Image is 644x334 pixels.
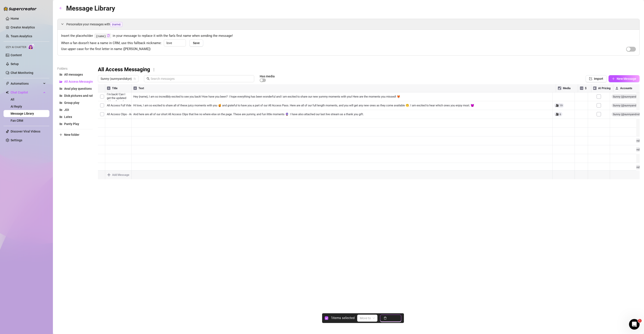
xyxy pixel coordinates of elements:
button: All Access Messaging [57,78,93,85]
span: Chat Copilot [11,89,42,96]
span: copy [107,34,110,37]
a: Settings [11,138,22,142]
code: {name} [95,34,111,38]
span: thunderbolt [6,82,9,85]
img: logo-BBDzfeDw.svg [4,7,37,11]
button: Save [189,39,203,47]
button: Import [586,75,607,82]
a: Setup [11,62,19,66]
span: folder [59,122,62,125]
span: Save [193,41,200,45]
a: Discover Viral Videos [11,130,40,133]
img: AI Chatter [28,43,35,50]
span: folder [59,108,62,111]
span: All Access Messaging [64,80,95,83]
span: Delete [388,316,398,320]
span: Use upper case for the first letter in name ([PERSON_NAME]) [61,47,151,52]
span: 1 [638,319,642,323]
span: plus [612,77,615,80]
img: Chat Copilot [6,91,9,94]
span: Group play [64,101,79,104]
a: AI Reply [11,105,22,108]
span: Panty Play [64,122,79,126]
span: folder [59,94,62,97]
button: New Message [609,75,640,82]
span: Dick pictures and ratings [64,94,99,97]
a: Team Analytics [11,34,32,38]
article: Message Library [66,3,115,13]
a: Fan CRM [11,119,23,122]
span: When a fan doesn’t have a name in CRM, use this fallback nickname: [61,41,162,46]
article: Folders [57,66,93,71]
a: Chat Monitoring [11,71,33,75]
span: arrow-left [59,7,62,10]
span: team [133,77,136,80]
iframe: Intercom live chat [629,319,640,330]
input: Search messages [151,76,252,81]
h3: All Access Messaging [98,66,150,73]
span: New Message [617,77,636,80]
button: Group play [57,99,93,106]
a: Creator Analytics [11,24,46,31]
a: Message Library [11,112,34,115]
span: JOI [64,108,69,112]
span: {name} [110,22,122,27]
button: Delete [380,315,401,322]
span: folder [59,101,62,104]
button: All messages [57,71,93,78]
button: Dick pictures and ratings [57,92,93,99]
span: folder-open [59,80,62,83]
span: Latex [64,115,72,119]
a: Home [11,17,19,20]
span: Insert the placeholder in your message to replace it with the fan’s first name when sending the m... [61,33,636,39]
a: All [11,98,14,101]
button: Latex [57,113,93,120]
button: JOI [57,106,93,113]
div: Personalize your messages with{name} [58,19,639,30]
button: New folder [57,131,93,138]
span: Import [594,77,603,80]
span: folder [59,115,62,118]
span: Izzy AI Chatter [6,45,26,49]
span: folder [59,73,62,76]
button: Anal play questions [57,85,93,92]
span: search [147,77,150,80]
span: more [152,68,156,72]
span: import [589,77,592,80]
span: New folder [64,133,79,136]
span: Anal play questions [64,87,92,90]
button: Click to Copy [107,34,110,37]
span: expanded [61,23,64,25]
span: Personalize your messages with [66,22,636,27]
a: Content [11,53,22,57]
span: All messages [64,73,83,76]
span: folder [59,87,62,90]
button: Panty Play [57,120,93,127]
span: Sunny (sunnyandskye) [101,75,136,82]
article: 1 items selected [331,315,355,321]
span: Automations [11,80,42,87]
span: plus [59,133,62,136]
article: Has media [260,75,275,78]
span: delete [384,317,387,320]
